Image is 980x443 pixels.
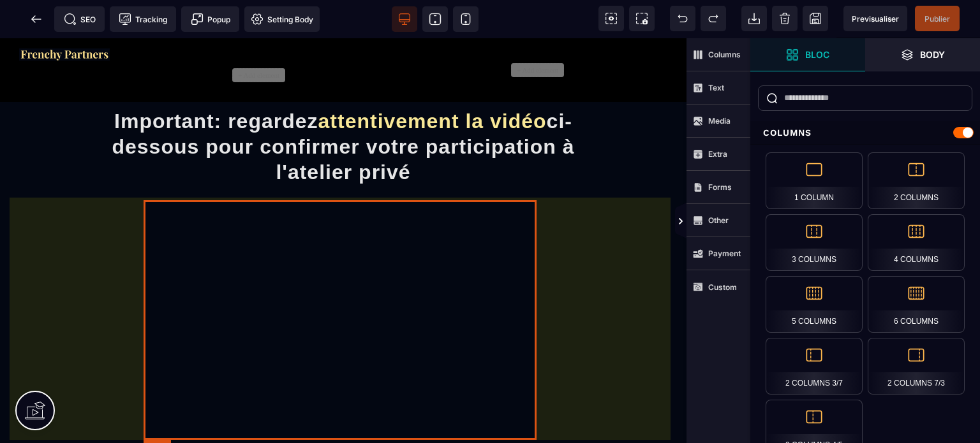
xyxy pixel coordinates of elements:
[708,50,741,59] strong: Columns
[920,50,945,59] strong: Body
[119,13,167,25] span: Tracking
[766,338,863,395] div: 2 Columns 3/7
[805,50,829,59] strong: Bloc
[708,249,741,258] strong: Payment
[629,6,655,31] span: Screenshot
[750,121,980,145] div: Columns
[708,116,731,126] strong: Media
[766,152,863,209] div: 1 Column
[109,64,577,153] h1: Important: regardez ci-dessous pour confirmer votre participation à l'atelier privé
[708,215,729,225] strong: Other
[708,83,724,92] strong: Text
[868,214,965,271] div: 4 Columns
[924,14,950,24] span: Publier
[708,182,732,192] strong: Forms
[868,152,965,209] div: 2 Columns
[19,10,110,22] img: f2a3730b544469f405c58ab4be6274e8_Capture_d%E2%80%99e%CC%81cran_2025-09-01_a%CC%80_20.57.27.png
[766,214,863,271] div: 3 Columns
[843,6,907,31] span: Preview
[708,282,737,292] strong: Custom
[708,149,727,159] strong: Extra
[852,14,899,24] span: Previsualiser
[766,276,863,333] div: 5 Columns
[865,38,980,71] span: Open Layer Manager
[64,13,96,25] span: SEO
[598,6,624,31] span: View components
[868,338,965,395] div: 2 Columns 7/3
[868,276,965,333] div: 6 Columns
[191,13,230,25] span: Popup
[750,38,865,71] span: Open Blocks
[251,13,313,25] span: Setting Body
